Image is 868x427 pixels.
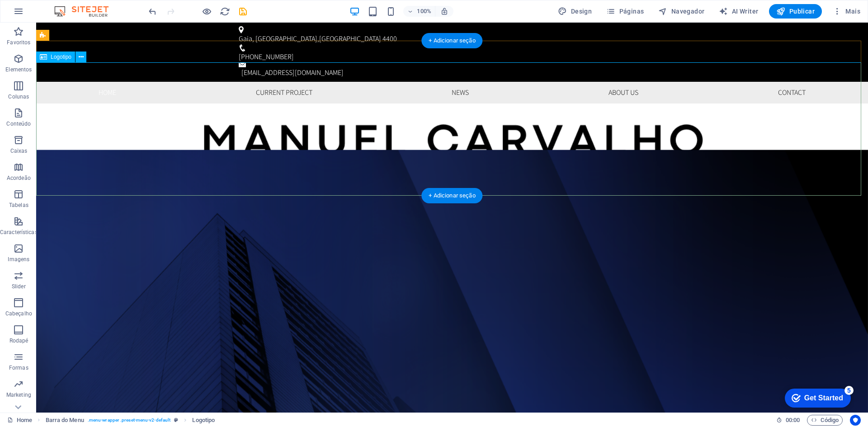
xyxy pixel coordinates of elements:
[237,6,248,17] button: save
[8,93,29,100] p: Colunas
[5,66,32,73] p: Elementos
[554,4,595,19] button: Design
[5,310,32,317] p: Cabeçalho
[51,54,71,60] span: Logotipo
[776,415,800,426] h6: Tempo de sessão
[147,6,158,17] button: undo
[238,6,248,17] i: Salvar (Ctrl+S)
[192,415,215,426] span: Clique para selecionar. Clique duas vezes para editar
[6,120,31,127] p: Conteúdo
[769,4,822,19] button: Publicar
[811,415,839,426] span: Código
[606,7,644,16] span: Páginas
[554,4,595,19] div: Design (Ctrl+Alt+Y)
[174,418,178,422] i: Este elemento é uma predefinição personalizável
[12,283,26,290] p: Slider
[807,415,843,426] button: Código
[88,415,170,426] span: . menu-wrapper .preset-menu-v2-default
[421,188,482,203] div: + Adicionar seção
[603,4,647,19] button: Páginas
[719,7,758,16] span: AI Writer
[219,6,230,17] button: reload
[46,415,215,426] nav: breadcrumb
[655,4,708,19] button: Navegador
[658,7,704,16] span: Navegador
[6,391,31,399] p: Marketing
[9,202,28,209] p: Tabelas
[776,7,815,16] span: Publicar
[27,10,66,18] div: Get Started
[829,4,864,19] button: Mais
[46,415,84,426] span: Clique para selecionar. Clique duas vezes para editar
[9,364,28,371] p: Formas
[10,147,28,155] p: Caixas
[7,39,30,46] p: Favoritos
[67,2,76,11] div: 5
[440,7,448,15] i: Ao redimensionar, ajusta automaticamente o nível de zoom para caber no dispositivo escolhido.
[7,415,32,426] a: Clique para cancelar a seleção. Clique duas vezes para abrir as Páginas
[421,33,482,48] div: + Adicionar seção
[833,7,860,16] span: Mais
[558,7,592,16] span: Design
[786,415,800,426] span: 00 00
[8,256,29,263] p: Imagens
[792,417,793,423] span: :
[850,415,861,426] button: Usercentrics
[417,6,431,17] h6: 100%
[7,174,31,182] p: Acordeão
[7,5,73,23] div: Get Started 5 items remaining, 0% complete
[715,4,762,19] button: AI Writer
[52,6,120,17] img: Editor Logo
[403,6,435,17] button: 100%
[147,6,158,17] i: Desfazer: Alterar imagem (Ctrl+Z)
[9,337,28,344] p: Rodapé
